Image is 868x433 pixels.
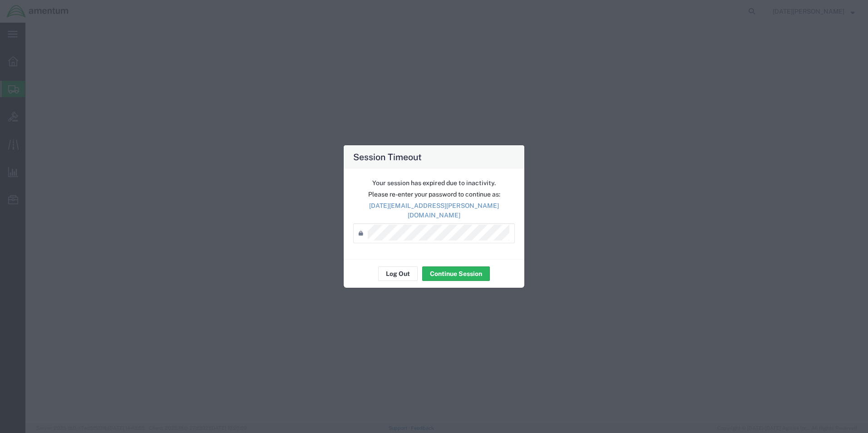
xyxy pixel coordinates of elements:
h4: Session Timeout [353,150,422,163]
button: Log Out [378,266,418,281]
p: Your session has expired due to inactivity. [353,178,515,188]
p: Please re-enter your password to continue as: [353,190,515,199]
button: Continue Session [422,266,490,281]
p: [DATE][EMAIL_ADDRESS][PERSON_NAME][DOMAIN_NAME] [353,201,515,220]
